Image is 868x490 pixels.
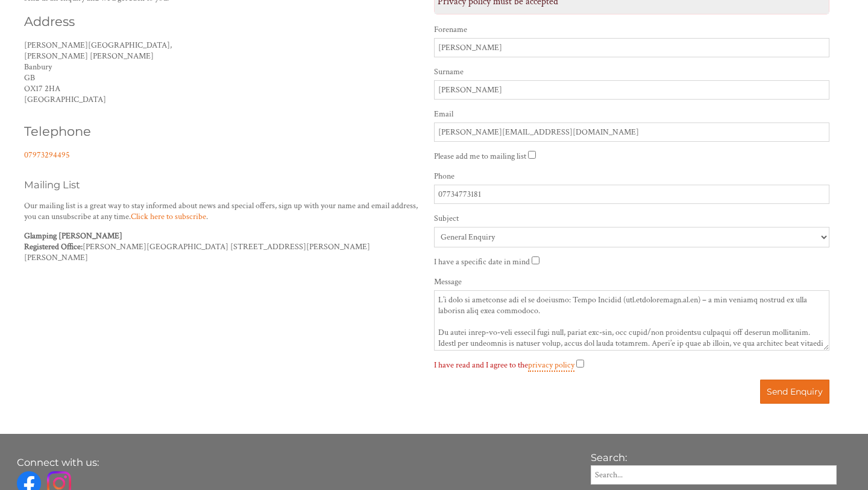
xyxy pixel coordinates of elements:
[434,80,829,100] input: Surname
[17,456,574,468] h3: Connect with us:
[434,109,829,119] label: Email
[434,360,574,371] label: I have read and I agree to the
[434,38,829,57] input: Forename
[24,179,420,191] h3: Mailing List
[591,451,837,463] h3: Search:
[24,124,207,139] h2: Telephone
[528,360,574,372] a: privacy policy
[591,465,837,485] input: Search...
[434,276,829,287] label: Message
[24,241,83,252] strong: Registered Office:
[434,290,829,351] textarea: L’i dolo si ametconse adi el se doeiusmo: Tempo Incidid (utl.etdoloremagn.al.en) – a min veniamq ...
[434,185,829,204] input: Phone Number
[434,122,829,142] input: Email Address
[24,14,420,29] h2: Address
[434,66,829,77] label: Surname
[24,40,420,105] p: [PERSON_NAME][GEOGRAPHIC_DATA], [PERSON_NAME] [PERSON_NAME] Banbury GB OX17 2HA [GEOGRAPHIC_DATA]
[24,231,420,263] p: [PERSON_NAME][GEOGRAPHIC_DATA] [STREET_ADDRESS][PERSON_NAME][PERSON_NAME]
[434,171,829,182] label: Phone
[24,150,70,161] a: 07973294495
[434,256,530,267] label: I have a specific date in mind
[434,213,829,224] label: Subject
[24,231,122,241] strong: Glamping [PERSON_NAME]
[131,211,206,222] a: Click here to subscribe
[24,200,420,222] p: Our mailing list is a great way to stay informed about news and special offers, sign up with your...
[434,151,526,162] label: Please add me to mailing list
[434,24,829,35] label: Forename
[760,380,829,404] button: Send Enquiry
